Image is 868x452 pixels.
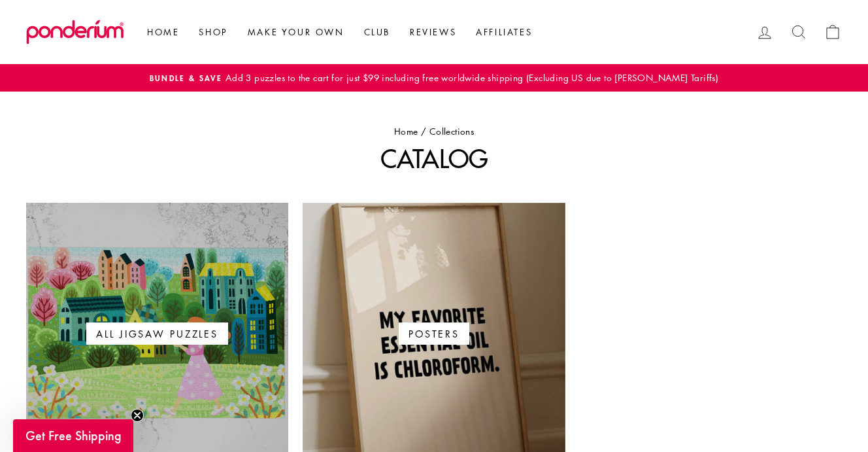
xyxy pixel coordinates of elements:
[189,20,237,44] a: Shop
[86,322,228,345] span: All Jigsaw Puzzles
[131,20,542,44] ul: Primary
[150,72,222,84] span: Bundle & Save
[394,124,418,137] a: Home
[399,322,469,345] span: Posters
[421,124,426,137] span: /
[29,71,839,85] a: Bundle & SaveAdd 3 puzzles to the cart for just $99 including free worldwide shipping (Excluding ...
[466,20,542,44] a: Affiliates
[222,71,718,84] span: Add 3 puzzles to the cart for just $99 including free worldwide shipping (Excluding US due to [PE...
[26,20,124,44] img: Ponderium
[25,427,122,444] span: Get Free Shipping
[26,124,842,139] nav: breadcrumbs
[137,20,189,44] a: Home
[429,124,474,137] span: Collections
[131,409,144,422] button: Close teaser
[238,20,354,44] a: Make Your Own
[26,145,842,170] h1: Catalog
[13,419,133,452] div: Get Free ShippingClose teaser
[354,20,400,44] a: Club
[400,20,466,44] a: Reviews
